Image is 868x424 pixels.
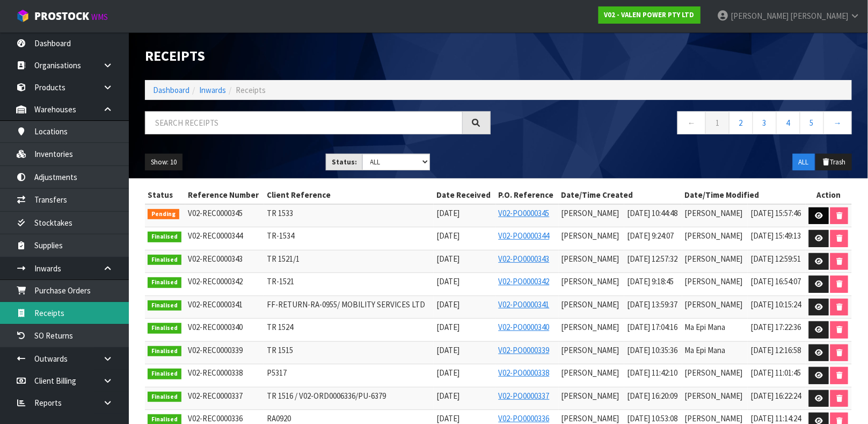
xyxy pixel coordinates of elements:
span: TR 1524 [267,322,293,332]
span: [DATE] 12:59:51 [750,254,801,264]
span: V02-REC0000337 [188,391,243,401]
span: [DATE] [436,254,459,264]
span: [DATE] 16:22:24 [750,391,801,401]
span: [DATE] 15:57:46 [750,208,801,218]
a: Inwards [199,85,226,95]
span: [PERSON_NAME] [561,254,619,264]
span: [DATE] [436,413,459,423]
span: [DATE] 10:35:36 [627,345,677,355]
span: [PERSON_NAME] [790,11,848,21]
span: FF-RETURN-RA-0955/ MOBILITY SERVICES LTD [267,299,425,310]
span: [PERSON_NAME] [561,322,619,332]
span: [PERSON_NAME] [685,413,743,423]
a: V02 - VALEN POWER PTY LTD [599,6,701,24]
span: TR 1516 / V02-ORD0006336/PU-6379 [267,391,386,401]
span: [DATE] 12:57:32 [627,254,677,264]
span: [PERSON_NAME] [685,276,743,286]
span: [DATE] [436,276,459,286]
span: ProStock [34,9,89,23]
span: [PERSON_NAME] [685,254,743,264]
a: Dashboard [153,85,189,95]
span: V02-REC0000340 [188,322,243,332]
span: [DATE] 16:54:07 [750,276,801,286]
a: V02-PO0000344 [499,231,550,241]
span: TR 1533 [267,208,293,218]
a: 3 [753,111,777,134]
span: V02-REC0000336 [188,413,243,423]
span: [PERSON_NAME] [561,413,619,423]
nav: Page navigation [507,111,852,138]
button: Trash [816,154,852,171]
span: [PERSON_NAME] [731,11,789,21]
a: 5 [800,111,824,134]
th: Client Reference [264,186,434,204]
span: Finalised [148,277,181,288]
span: [DATE] 9:18:45 [627,276,674,286]
span: [DATE] 17:22:36 [750,322,801,332]
span: [DATE] 10:15:24 [750,299,801,310]
span: V02-REC0000341 [188,299,243,310]
span: [DATE] [436,231,459,241]
span: Ma Epi Mana [685,322,726,332]
span: [PERSON_NAME] [685,391,743,401]
a: V02-PO0000338 [499,368,550,378]
th: Date/Time Modified [682,186,806,204]
span: V02-REC0000343 [188,254,243,264]
span: [PERSON_NAME] [561,368,619,378]
span: Finalised [148,323,181,334]
span: [DATE] 11:01:45 [750,368,801,378]
button: Show: 10 [145,154,183,171]
span: [DATE] 16:20:09 [627,391,677,401]
span: [DATE] [436,208,459,218]
span: [PERSON_NAME] [685,208,743,218]
th: Action [806,186,852,204]
span: [DATE] 13:59:37 [627,299,677,310]
span: TR-1521 [267,276,294,286]
h1: Receipts [145,48,491,64]
span: P5317 [267,368,287,378]
span: TR-1534 [267,231,294,241]
span: [DATE] 11:14:24 [750,413,801,423]
span: Receipts [236,85,266,95]
span: Ma Epi Mana [685,345,726,355]
span: Finalised [148,392,181,403]
span: [PERSON_NAME] [561,345,619,355]
a: V02-PO0000342 [499,276,550,286]
a: V02-PO0000337 [499,391,550,401]
input: Search receipts [145,111,463,134]
span: [PERSON_NAME] [561,276,619,286]
a: V02-PO0000343 [499,254,550,264]
th: Status [145,186,185,204]
span: V02-REC0000345 [188,208,243,218]
span: [PERSON_NAME] [685,368,743,378]
span: [DATE] 15:49:13 [750,231,801,241]
span: [DATE] [436,322,459,332]
th: Date/Time Created [559,186,682,204]
th: Reference Number [185,186,264,204]
span: [PERSON_NAME] [561,208,619,218]
span: Pending [148,209,179,220]
span: [DATE] [436,391,459,401]
strong: Status: [332,157,357,167]
a: 1 [705,111,730,134]
span: [PERSON_NAME] [561,391,619,401]
a: 4 [776,111,800,134]
small: WMS [91,12,108,22]
span: V02-REC0000342 [188,276,243,286]
span: [DATE] 10:53:08 [627,413,677,423]
span: TR 1515 [267,345,293,355]
span: [PERSON_NAME] [685,231,743,241]
span: [DATE] [436,345,459,355]
span: [DATE] 17:04:16 [627,322,677,332]
span: [DATE] 12:16:58 [750,345,801,355]
span: [PERSON_NAME] [685,299,743,310]
span: [DATE] [436,299,459,310]
button: ALL [793,154,815,171]
span: RA0920 [267,413,291,423]
a: → [823,111,852,134]
span: Finalised [148,369,181,379]
a: V02-PO0000341 [499,299,550,310]
span: V02-REC0000338 [188,368,243,378]
span: TR 1521/1 [267,254,300,264]
span: [PERSON_NAME] [561,231,619,241]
